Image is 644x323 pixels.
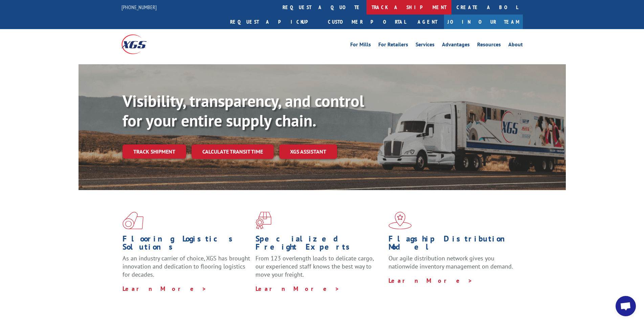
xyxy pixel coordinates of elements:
[123,285,207,293] a: Learn More >
[121,4,157,10] a: [PHONE_NUMBER]
[123,90,364,131] b: Visibility, transparency, and control for your entire supply chain.
[256,254,383,284] p: From 123 overlength loads to delicate cargo, our experienced staff knows the best way to move you...
[508,42,523,49] a: About
[388,235,516,254] h1: Flagship Distribution Model
[123,254,250,278] span: As an industry carrier of choice, XGS has brought innovation and dedication to flooring logistics...
[323,15,411,29] a: Customer Portal
[444,15,523,29] a: Join Our Team
[388,277,473,284] a: Learn More >
[350,42,371,49] a: For Mills
[123,235,250,254] h1: Flooring Logistics Solutions
[416,42,435,49] a: Services
[256,285,340,293] a: Learn More >
[388,212,412,229] img: xgs-icon-flagship-distribution-model-red
[256,235,383,254] h1: Specialized Freight Experts
[477,42,501,49] a: Resources
[616,296,636,316] div: Open chat
[123,144,186,159] a: Track shipment
[378,42,408,49] a: For Retailers
[442,42,470,49] a: Advantages
[192,144,274,159] a: Calculate transit time
[411,15,444,29] a: Agent
[279,144,337,159] a: XGS ASSISTANT
[388,254,513,270] span: Our agile distribution network gives you nationwide inventory management on demand.
[256,212,271,229] img: xgs-icon-focused-on-flooring-red
[225,15,323,29] a: Request a pickup
[123,212,143,229] img: xgs-icon-total-supply-chain-intelligence-red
